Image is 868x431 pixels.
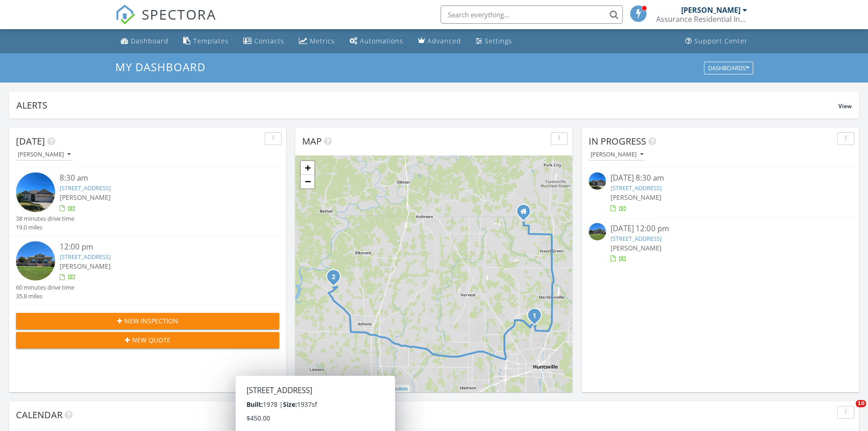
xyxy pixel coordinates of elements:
[656,15,747,24] div: Assurance Residential Inspections, LLC
[611,223,830,234] div: [DATE] 12:00 pm
[16,409,62,421] span: Calendar
[611,172,830,184] div: [DATE] 8:30 am
[131,36,169,45] div: Dashboard
[611,193,662,202] span: [PERSON_NAME]
[16,292,74,301] div: 35.8 miles
[310,36,335,45] div: Metrics
[524,211,529,217] div: 275 Luke Hicks Rd, Hazel Green AL 35750
[132,335,170,345] span: New Quote
[611,184,662,192] a: [STREET_ADDRESS]
[117,33,172,50] a: Dashboard
[533,313,536,319] i: 1
[589,149,645,161] button: [PERSON_NAME]
[694,36,748,45] div: Support Center
[838,102,852,110] span: View
[16,135,45,147] span: [DATE]
[60,172,257,184] div: 8:30 am
[589,172,606,190] img: 9314343%2Fcover_photos%2FoeVJjBwdyx019VzEuN6J%2Fsmall.jpg
[485,36,512,45] div: Settings
[611,244,662,252] span: [PERSON_NAME]
[534,315,540,321] div: 6048 Thorntons Way Cir NW, Huntsville, AL 35810
[340,386,408,391] a: © OpenStreetMap contributors
[301,175,314,188] a: Zoom out
[240,33,288,50] a: Contacts
[332,274,335,280] i: 2
[360,36,403,45] div: Automations
[18,151,71,158] div: [PERSON_NAME]
[115,12,216,31] a: SPECTORA
[682,33,751,50] a: Support Center
[16,241,55,280] img: 9364841%2Fcover_photos%2FNul4buIajrSNH25k9i47%2Fsmall.jpg
[302,135,322,147] span: Map
[681,5,740,15] div: [PERSON_NAME]
[472,33,516,50] a: Settings
[589,135,646,147] span: In Progress
[60,184,111,192] a: [STREET_ADDRESS]
[16,241,279,301] a: 12:00 pm [STREET_ADDRESS] [PERSON_NAME] 60 minutes drive time 35.8 miles
[16,214,74,223] div: 38 minutes drive time
[589,223,852,264] a: [DATE] 12:00 pm [STREET_ADDRESS] [PERSON_NAME]
[704,62,753,74] button: Dashboards
[16,149,72,161] button: [PERSON_NAME]
[591,151,643,158] div: [PERSON_NAME]
[60,241,257,253] div: 12:00 pm
[298,386,313,391] a: Leaflet
[180,33,232,50] a: Templates
[115,59,205,74] span: My Dashboard
[16,332,279,348] button: New Quote
[611,234,662,243] a: [STREET_ADDRESS]
[708,65,749,71] div: Dashboards
[837,400,859,422] iframe: Intercom live chat
[115,5,135,25] img: The Best Home Inspection Software - Spectora
[427,36,461,45] div: Advanced
[334,276,339,282] div: 21236 Barley Ter Dr, Elkmont, AL 35620
[589,172,852,213] a: [DATE] 8:30 am [STREET_ADDRESS] [PERSON_NAME]
[589,223,606,240] img: 9364841%2Fcover_photos%2FNul4buIajrSNH25k9i47%2Fsmall.jpg
[295,385,410,393] div: |
[16,99,838,111] div: Alerts
[856,400,866,407] span: 10
[193,36,229,45] div: Templates
[16,172,55,212] img: 9314343%2Fcover_photos%2FoeVJjBwdyx019VzEuN6J%2Fsmall.jpg
[314,386,339,391] a: © MapTiler
[124,316,178,326] span: New Inspection
[254,36,284,45] div: Contacts
[16,283,74,292] div: 60 minutes drive time
[16,313,279,329] button: New Inspection
[16,223,74,232] div: 19.0 miles
[295,33,339,50] a: Metrics
[301,161,314,175] a: Zoom in
[346,33,407,50] a: Automations (Basic)
[16,172,279,232] a: 8:30 am [STREET_ADDRESS] [PERSON_NAME] 38 minutes drive time 19.0 miles
[142,5,216,24] span: SPECTORA
[60,262,111,270] span: [PERSON_NAME]
[60,253,111,261] a: [STREET_ADDRESS]
[414,33,465,50] a: Advanced
[60,193,111,202] span: [PERSON_NAME]
[441,5,623,24] input: Search everything...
